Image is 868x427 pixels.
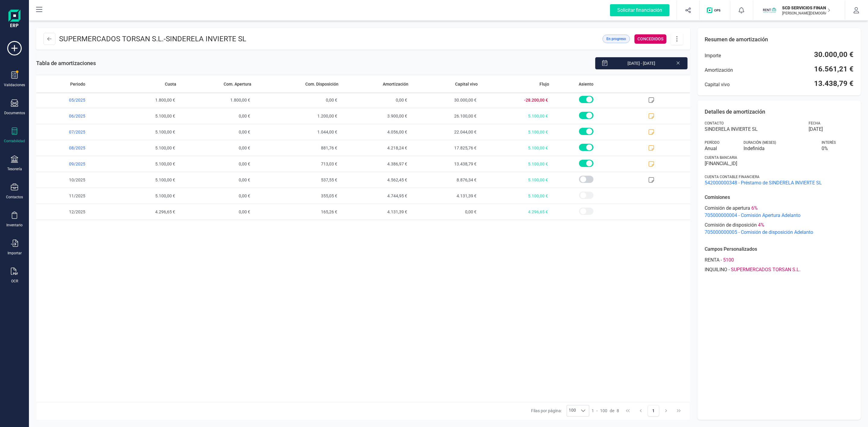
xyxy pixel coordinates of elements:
span: 0,00 € [179,188,253,204]
span: 5.100,00 € [110,172,179,188]
button: Previous Page [635,405,646,416]
span: 1.200,00 € [254,108,341,124]
div: Contabilidad [4,139,25,143]
div: - [705,256,854,264]
span: 22.044,00 € [411,124,480,140]
span: Cuenta bancaria [705,155,737,160]
span: [FINANCIAL_ID] [705,160,854,167]
span: Comisión de apertura [705,205,750,212]
span: 10/2025 [36,172,110,188]
span: 17.825,76 € [411,140,480,156]
span: 06/2025 [36,108,110,124]
button: Page 1 [648,405,659,416]
span: 100 [567,405,578,416]
span: 4.296,65 € [110,204,179,220]
span: 4.131,39 € [341,204,411,220]
span: 4.056,00 € [341,124,411,140]
button: Logo de OPS [703,1,726,20]
span: Tabla de amortizaciones [36,59,96,68]
span: Amortización [705,67,733,74]
span: 705000000005 - Comisión de disposición Adelanto [705,229,854,236]
span: 30.000,00 € [411,92,480,108]
span: 5.100,00 € [480,156,552,172]
span: Capital vivo [455,81,478,87]
div: Inventario [6,223,23,228]
span: En progreso [606,36,626,42]
span: 4.296,65 € [480,204,552,220]
span: Comisión de disposición [705,221,757,229]
p: Resumen de amortización [705,35,854,44]
span: 5.100,00 € [110,140,179,156]
span: 0,00 € [179,108,253,124]
span: 6 % [751,205,758,212]
span: 1.800,00 € [179,92,253,108]
span: 5.100,00 € [480,188,552,204]
span: 0,00 € [179,124,253,140]
p: Campos Personalizados [705,246,854,253]
span: 5.100,00 € [110,156,179,172]
span: 5100 [723,256,734,264]
span: [DATE] [809,126,823,133]
span: Periodo [70,81,85,87]
div: Documentos [4,111,25,115]
span: RENTA [705,256,719,264]
span: 881,76 € [254,140,341,156]
span: 713,03 € [254,156,341,172]
span: Anual [705,145,737,152]
span: Duración (MESES) [744,140,776,145]
div: - [705,266,854,273]
span: 4.218,24 € [341,140,411,156]
span: Período [705,140,719,145]
span: 5.100,00 € [480,172,552,188]
span: 165,26 € [254,204,341,220]
span: 5.100,00 € [480,140,552,156]
button: SCSCD SERVICIOS FINANCIEROS SL[PERSON_NAME][DEMOGRAPHIC_DATA][DEMOGRAPHIC_DATA] [760,1,838,20]
span: 1.800,00 € [110,92,179,108]
span: 26.100,00 € [411,108,480,124]
span: 4.744,95 € [341,188,411,204]
div: - [592,408,619,414]
span: 05/2025 [36,92,110,108]
span: 07/2025 [36,124,110,140]
span: 0,00 € [179,204,253,220]
span: 0,00 € [179,140,253,156]
span: Com. Apertura [224,81,251,87]
span: SUPERMERCADOS TORSAN S.L. [731,266,800,273]
span: 1.044,00 € [254,124,341,140]
span: 0,00 € [411,204,480,220]
span: -28.200,00 € [480,92,552,108]
span: 30.000,00 € [814,50,854,59]
div: OCR [11,279,18,284]
div: Solicitar financiación [610,4,669,16]
button: First Page [622,405,634,416]
span: 0,00 € [341,92,411,108]
span: Importe [705,52,721,59]
span: Amortización [383,81,408,87]
span: Asiento [579,81,593,87]
span: 0 % [822,145,854,152]
span: 08/2025 [36,140,110,156]
span: 100 [600,408,607,414]
span: Interés [822,140,836,145]
div: CONCEDIDOS [634,34,666,44]
span: 4.131,39 € [411,188,480,204]
div: Tesorería [7,167,22,171]
span: Contacto [705,121,724,126]
span: 537,55 € [254,172,341,188]
span: SINDERELA INVIERTE SL [705,126,802,133]
div: Importar [8,251,22,256]
div: Contactos [6,195,23,199]
span: Fecha [809,121,820,126]
span: 1 [592,408,594,414]
span: 8.876,34 € [411,172,480,188]
span: 4.386,97 € [341,156,411,172]
button: Next Page [660,405,672,416]
p: [PERSON_NAME][DEMOGRAPHIC_DATA][DEMOGRAPHIC_DATA] [782,11,830,16]
span: Flujo [539,81,549,87]
span: Com. Disposición [305,81,338,87]
button: Solicitar financiación [603,1,677,20]
img: Logo de OPS [707,7,723,13]
div: Filas por página: [531,405,590,416]
span: 705000000004 - Comisión Apertura Adelanto [705,212,854,219]
span: 13.438,79 € [814,79,854,88]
